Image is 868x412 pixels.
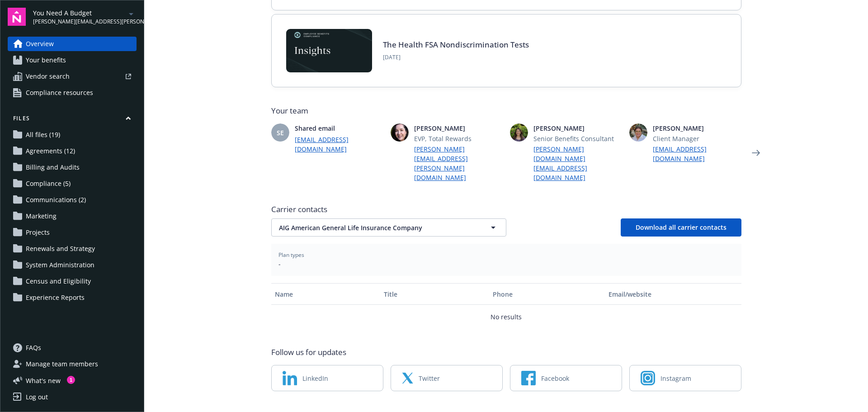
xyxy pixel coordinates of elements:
div: 1 [67,376,75,384]
span: Projects [26,225,50,240]
span: What ' s new [26,376,61,385]
span: Compliance resources [26,85,93,100]
span: Compliance (5) [26,176,71,191]
span: Agreements (12) [26,144,75,158]
span: FAQs [26,341,41,355]
button: Name [271,283,380,305]
button: Files [8,114,137,126]
span: [PERSON_NAME][EMAIL_ADDRESS][PERSON_NAME][DOMAIN_NAME] [33,18,126,26]
a: Vendor search [8,69,137,84]
span: Plan types [278,251,734,259]
span: Download all carrier contacts [636,223,726,232]
a: Instagram [629,365,741,391]
a: [EMAIL_ADDRESS][DOMAIN_NAME] [295,135,383,154]
span: Senior Benefits Consultant [533,134,622,143]
img: navigator-logo.svg [8,8,26,26]
span: Follow us for updates [271,347,346,358]
span: Client Manager [653,134,741,143]
button: Download all carrier contacts [621,218,741,237]
a: FAQs [8,341,137,355]
a: Census and Eligibility [8,274,137,289]
button: Phone [489,283,605,305]
span: Manage team members [26,357,98,371]
span: SE [277,128,284,137]
span: Billing and Audits [26,160,80,175]
span: Renewals and Strategy [26,242,95,256]
a: Renewals and Strategy [8,242,137,256]
span: [PERSON_NAME] [414,123,503,133]
span: Twitter [419,374,440,383]
a: Manage team members [8,357,137,371]
a: Compliance (5) [8,176,137,191]
span: System Administration [26,258,94,272]
a: Overview [8,37,137,51]
button: What's new1 [8,376,75,385]
span: Census and Eligibility [26,274,91,289]
div: Title [384,289,486,299]
div: Name [275,289,377,299]
span: EVP, Total Rewards [414,134,503,143]
span: Vendor search [26,69,70,84]
img: photo [391,123,409,142]
span: Shared email [295,123,383,133]
span: Your team [271,105,741,116]
a: The Health FSA Nondiscrimination Tests [383,39,529,50]
img: photo [510,123,528,142]
a: Communications (2) [8,193,137,207]
img: photo [629,123,647,142]
div: Phone [493,289,601,299]
a: Next [749,146,763,160]
button: Email/website [605,283,741,305]
a: [PERSON_NAME][DOMAIN_NAME][EMAIL_ADDRESS][DOMAIN_NAME] [533,144,622,182]
span: Marketing [26,209,57,223]
a: Agreements (12) [8,144,137,158]
span: [PERSON_NAME] [653,123,741,133]
span: Overview [26,37,54,51]
span: Instagram [660,374,691,383]
span: AIG American General Life Insurance Company [279,223,467,232]
span: All files (19) [26,128,60,142]
a: LinkedIn [271,365,383,391]
a: Twitter [391,365,503,391]
button: You Need A Budget[PERSON_NAME][EMAIL_ADDRESS][PERSON_NAME][DOMAIN_NAME]arrowDropDown [33,8,137,26]
span: [DATE] [383,53,529,62]
span: Carrier contacts [271,204,741,215]
a: [EMAIL_ADDRESS][DOMAIN_NAME] [653,144,741,163]
span: Communications (2) [26,193,86,207]
span: You Need A Budget [33,8,126,18]
a: All files (19) [8,128,137,142]
a: Facebook [510,365,622,391]
a: Your benefits [8,53,137,67]
a: arrowDropDown [126,8,137,19]
a: Compliance resources [8,85,137,100]
p: No results [491,312,522,322]
span: Experience Reports [26,290,85,305]
span: LinkedIn [302,374,328,383]
a: Billing and Audits [8,160,137,175]
span: Your benefits [26,53,66,67]
button: Title [380,283,489,305]
div: Email/website [609,289,737,299]
a: [PERSON_NAME][EMAIL_ADDRESS][PERSON_NAME][DOMAIN_NAME] [414,144,503,182]
a: Marketing [8,209,137,223]
span: [PERSON_NAME] [533,123,622,133]
img: Card Image - EB Compliance Insights.png [286,29,372,72]
span: Facebook [541,374,569,383]
a: Projects [8,225,137,240]
a: Experience Reports [8,290,137,305]
button: AIG American General Life Insurance Company [271,218,506,237]
div: Log out [26,390,48,404]
a: System Administration [8,258,137,272]
span: - [278,259,734,269]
